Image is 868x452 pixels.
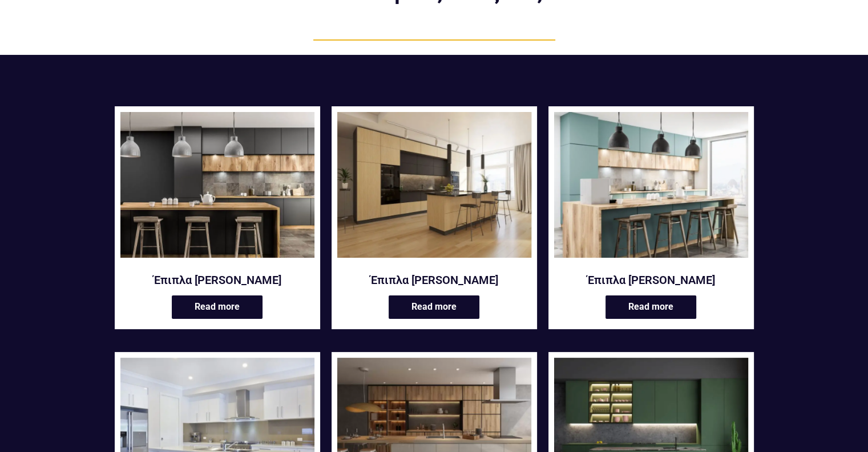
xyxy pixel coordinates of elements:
[120,273,314,287] a: Έπιπλα [PERSON_NAME]
[554,112,748,265] a: CUSTOM-ΕΠΙΠΛΑ-ΚΟΥΖΙΝΑΣ-BEIBU-ΣΕ-ΠΡΑΣΙΝΟ-ΧΡΩΜΑ-ΜΕ-ΞΥΛΟ
[337,112,531,265] a: Arashi κουζίνα
[554,273,748,287] a: Έπιπλα [PERSON_NAME]
[605,295,696,319] a: Read more about “Έπιπλα κουζίνας Beibu”
[389,295,479,319] a: Read more about “Έπιπλα κουζίνας Arashi”
[337,273,531,287] a: Έπιπλα [PERSON_NAME]
[172,295,263,319] a: Read more about “Έπιπλα κουζίνας Anakena”
[337,112,531,258] img: Έπιπλα κουζίνας Arashi
[120,112,314,265] a: Anakena κουζίνα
